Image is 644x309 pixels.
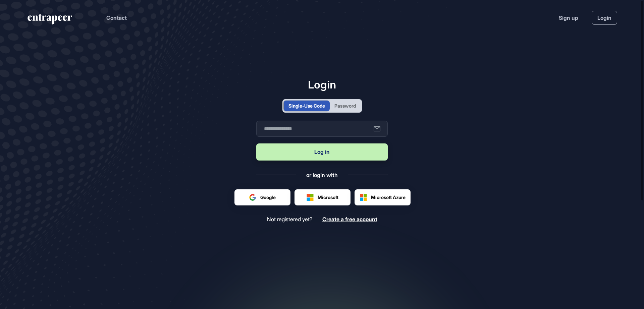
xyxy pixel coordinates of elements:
h1: Login [256,78,388,91]
div: or login with [306,171,338,179]
span: Not registered yet? [267,216,312,223]
a: Login [592,11,617,25]
div: Password [334,102,356,109]
a: Sign up [559,14,578,22]
button: Log in [256,143,388,161]
a: Create a free account [322,216,377,223]
span: Create a free account [322,216,377,223]
a: entrapeer-logo [27,14,73,27]
div: Single-Use Code [288,102,325,109]
button: Contact [106,13,127,22]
